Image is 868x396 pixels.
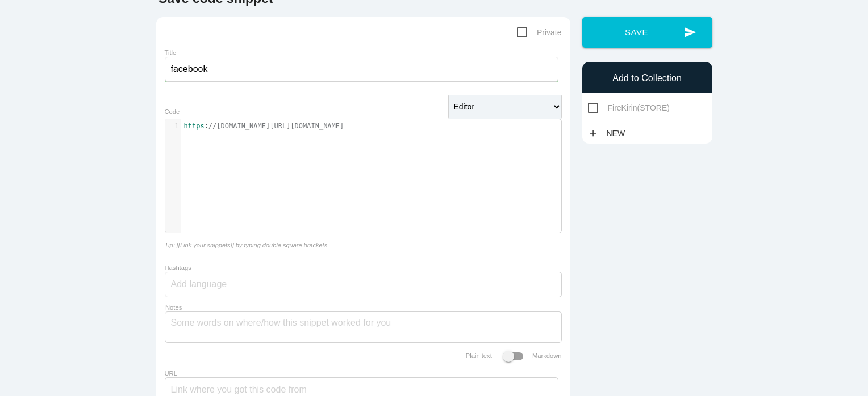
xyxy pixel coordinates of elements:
input: What does this code do? [165,57,558,82]
div: 1 [165,121,181,131]
label: URL [165,370,177,377]
span: : [184,122,344,130]
input: Add language [171,272,239,296]
span: //[DOMAIN_NAME][URL][DOMAIN_NAME] [208,122,344,130]
h6: Add to Collection [588,73,707,83]
i: add [588,123,598,144]
i: Tip: [[Link your snippets]] by typing double square brackets [165,242,328,248]
i: send [684,17,696,48]
label: Notes [165,304,182,311]
span: FireKirin(STORE) [588,101,670,115]
a: addNew [588,123,631,144]
label: Plain text Markdown [466,352,562,359]
label: Title [165,49,177,56]
label: Hashtags [165,264,191,271]
label: Code [165,108,180,115]
button: sendSave [582,17,712,48]
span: https [184,122,205,130]
span: Private [517,26,562,40]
